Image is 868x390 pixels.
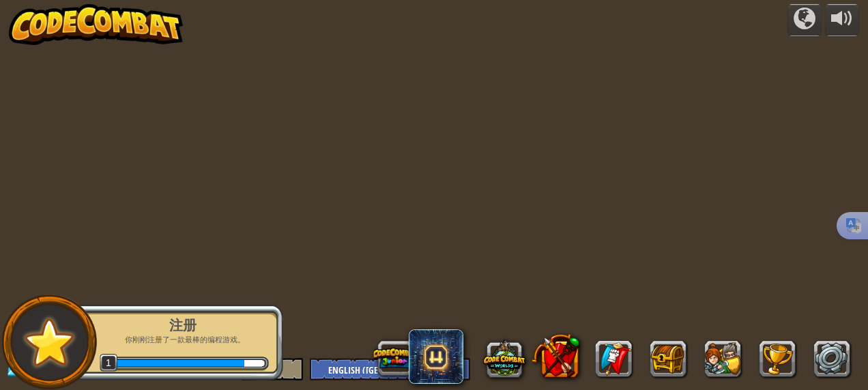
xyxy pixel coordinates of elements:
button: 音量调节 [825,4,859,36]
img: default.png [18,312,81,372]
p: 你刚刚注册了一款最棒的编程游戏。 [97,335,269,345]
img: CodeCombat - Learn how to code by playing a game [9,4,184,45]
button: 战役 [787,4,822,36]
div: 注册 [97,316,269,335]
span: 1 [100,354,118,372]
